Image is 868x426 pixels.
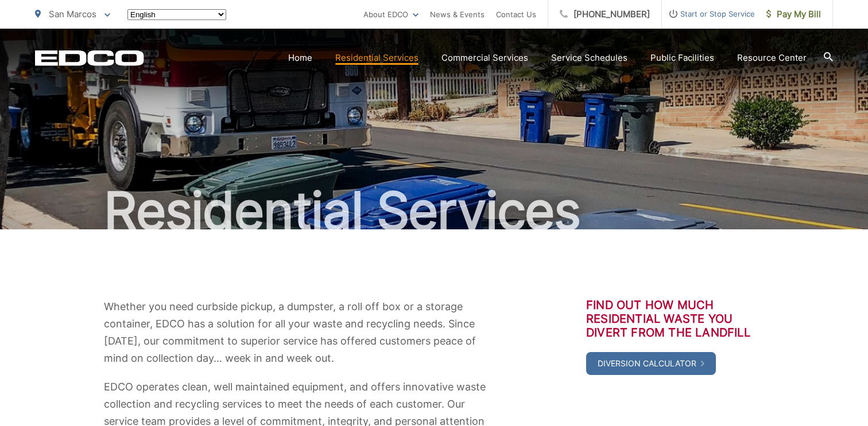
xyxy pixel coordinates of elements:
[335,51,418,65] a: Residential Services
[441,51,528,65] a: Commercial Services
[737,51,807,65] a: Resource Center
[127,9,226,20] select: Select a language
[35,50,144,66] a: EDCD logo. Return to the homepage.
[766,7,821,21] span: Pay My Bill
[49,9,96,19] span: San Marcos
[650,51,714,65] a: Public Facilities
[586,352,716,375] a: Diversion Calculator
[430,7,485,21] a: News & Events
[104,298,489,367] p: Whether you need curbside pickup, a dumpster, a roll off box or a storage container, EDCO has a s...
[496,7,536,21] a: Contact Us
[586,298,764,339] h3: Find out how much residential waste you divert from the landfill
[35,182,833,240] h1: Residential Services
[288,51,312,65] a: Home
[551,51,627,65] a: Service Schedules
[363,7,418,21] a: About EDCO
